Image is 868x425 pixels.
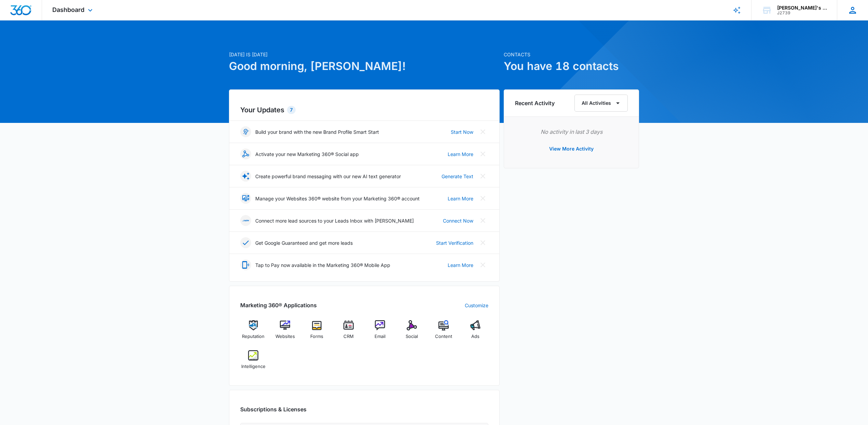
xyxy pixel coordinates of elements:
button: Close [477,148,488,159]
a: Reputation [240,320,267,345]
p: Build your brand with the new Brand Profile Smart Start [255,128,379,136]
h1: You have 18 contacts [504,58,639,74]
span: Social [406,333,418,340]
a: Intelligence [240,350,267,375]
h6: Recent Activity [515,99,555,107]
button: Close [477,215,488,226]
div: 7 [287,106,296,114]
span: Email [375,333,385,340]
button: Close [477,259,488,270]
button: Close [477,237,488,248]
a: Learn More [448,195,473,202]
span: Dashboard [52,6,84,13]
p: Activate your new Marketing 360® Social app [255,151,359,158]
span: Reputation [242,333,265,340]
h2: Your Updates [240,105,488,115]
span: Content [435,333,452,340]
span: Websites [275,333,295,340]
a: Learn More [448,261,473,269]
h2: Marketing 360® Applications [240,301,317,309]
button: Close [477,126,488,137]
span: Intelligence [241,363,266,370]
a: Email [367,320,393,345]
a: Content [431,320,457,345]
a: Start Verification [436,239,473,246]
p: [DATE] is [DATE] [229,51,500,58]
a: Learn More [448,151,473,158]
button: View More Activity [542,141,600,157]
a: Generate Text [442,173,473,180]
a: Websites [272,320,298,345]
p: Create powerful brand messaging with our new AI text generator [255,173,401,180]
div: account name [777,5,827,11]
p: Get Google Guaranteed and get more leads [255,239,353,246]
span: CRM [343,333,354,340]
p: Connect more lead sources to your Leads Inbox with [PERSON_NAME] [255,217,414,224]
h2: Subscriptions & Licenses [240,405,307,413]
a: Customize [465,302,488,309]
a: Forms [304,320,330,345]
p: No activity in last 3 days [515,128,628,136]
button: Close [477,171,488,182]
a: CRM [335,320,362,345]
p: Manage your Websites 360® website from your Marketing 360® account [255,195,420,202]
a: Ads [462,320,488,345]
span: Ads [471,333,479,340]
div: account id [777,11,827,15]
p: Tap to Pay now available in the Marketing 360® Mobile App [255,261,390,269]
p: Contacts [504,51,639,58]
a: Start Now [451,128,473,136]
a: Social [399,320,425,345]
span: Forms [310,333,323,340]
a: Connect Now [443,217,473,224]
button: Close [477,193,488,204]
h1: Good morning, [PERSON_NAME]! [229,58,500,74]
button: All Activities [574,95,628,112]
